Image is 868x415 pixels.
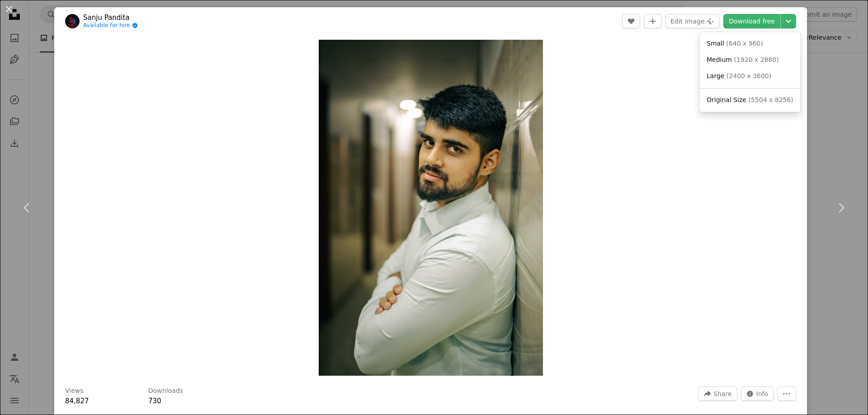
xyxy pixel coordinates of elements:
[707,40,724,47] span: Small
[707,96,746,103] span: Original Size
[781,14,796,28] button: Choose download size
[726,40,763,47] span: ( 640 x 960 )
[699,32,801,112] div: Choose download size
[707,56,732,63] span: Medium
[734,56,778,63] span: ( 1920 x 2880 )
[726,72,771,79] span: ( 2400 x 3600 )
[707,72,724,79] span: Large
[748,96,793,103] span: ( 5504 x 8256 )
